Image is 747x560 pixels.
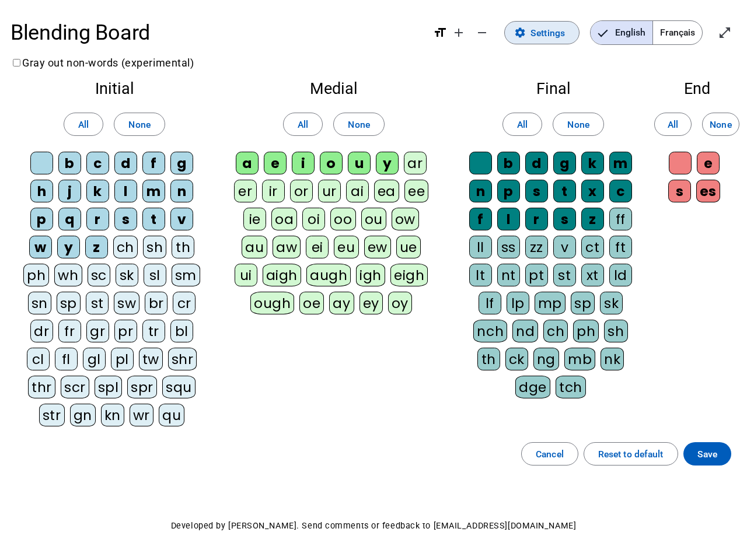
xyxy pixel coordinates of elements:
div: z [85,236,108,258]
div: sm [172,264,200,286]
div: ie [243,208,266,230]
div: nd [512,320,538,342]
div: v [170,208,193,230]
div: t [142,208,165,230]
div: ea [374,180,399,202]
button: None [553,113,603,136]
div: ck [505,348,528,370]
div: eigh [390,264,428,286]
div: ui [235,264,257,286]
div: cl [27,348,50,370]
div: st [86,292,109,314]
div: k [86,180,109,202]
div: ue [396,236,421,258]
div: r [525,208,548,230]
div: nch [473,320,507,342]
div: n [170,180,193,202]
mat-button-toggle-group: Language selection [590,20,703,45]
span: Save [697,446,717,462]
button: None [333,113,384,136]
h2: End [668,81,726,97]
span: English [591,21,652,44]
h1: Blending Board [11,12,423,54]
button: Reset to default [584,442,678,466]
div: sh [604,320,627,342]
div: l [114,180,137,202]
button: Increase font size [447,21,470,44]
div: d [525,152,548,174]
div: oe [299,292,324,314]
div: r [86,208,109,230]
div: aw [273,236,301,258]
div: th [172,236,194,258]
button: Cancel [521,442,578,466]
mat-icon: open_in_full [718,26,732,40]
div: br [145,292,167,314]
div: dge [515,376,550,398]
div: g [170,152,193,174]
div: y [376,152,399,174]
div: tw [139,348,163,370]
div: shr [168,348,197,370]
div: scr [61,376,89,398]
div: f [142,152,165,174]
div: sh [143,236,166,258]
div: zz [525,236,548,258]
div: sk [600,292,623,314]
div: eu [334,236,358,258]
div: gn [70,404,96,426]
div: sc [88,264,110,286]
div: ur [318,180,341,202]
div: o [320,152,343,174]
span: Français [653,21,702,44]
div: s [553,208,576,230]
div: c [609,180,632,202]
div: xt [581,264,604,286]
div: n [469,180,492,202]
div: i [292,152,315,174]
div: ai [346,180,369,202]
button: All [64,113,103,136]
span: All [517,117,528,132]
div: wr [130,404,153,426]
div: sl [144,264,166,286]
mat-icon: add [452,26,466,40]
div: p [497,180,520,202]
div: ow [392,208,419,230]
div: spr [127,376,157,398]
div: aigh [263,264,301,286]
div: ough [250,292,294,314]
div: c [86,152,109,174]
div: au [242,236,267,258]
div: oo [330,208,355,230]
button: Enter full screen [713,21,736,44]
span: All [298,117,308,132]
button: Settings [504,21,580,44]
div: sn [28,292,51,314]
div: u [348,152,371,174]
button: Decrease font size [470,21,494,44]
span: All [668,117,678,132]
div: x [581,180,604,202]
div: mp [535,292,566,314]
span: None [348,117,369,132]
div: b [497,152,520,174]
label: Gray out non-words (experimental) [11,57,194,69]
div: oy [388,292,412,314]
div: h [30,180,53,202]
div: sw [114,292,139,314]
div: ey [359,292,383,314]
h2: Initial [21,81,208,97]
div: sk [116,264,138,286]
div: cr [173,292,196,314]
div: st [553,264,576,286]
div: z [581,208,604,230]
div: gr [86,320,109,342]
div: s [525,180,548,202]
div: pr [114,320,137,342]
input: Gray out non-words (experimental) [13,59,20,66]
mat-icon: settings [514,27,526,38]
div: ee [404,180,428,202]
p: Developed by [PERSON_NAME]. Send comments or feedback to [EMAIL_ADDRESS][DOMAIN_NAME] [11,518,736,534]
button: All [283,113,323,136]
